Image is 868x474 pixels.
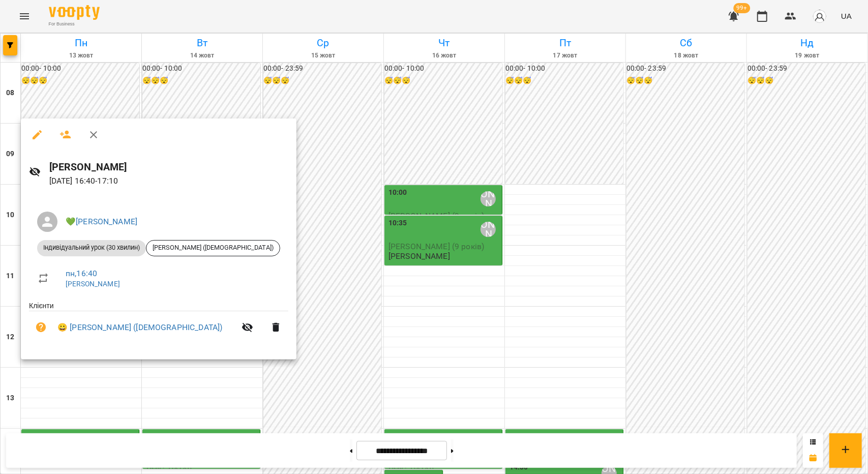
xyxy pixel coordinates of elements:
[37,243,146,252] span: Індивідуальний урок (30 хвилин)
[57,321,222,334] a: 😀 [PERSON_NAME] ([DEMOGRAPHIC_DATA])
[49,159,288,175] h6: [PERSON_NAME]
[146,240,280,256] div: [PERSON_NAME] ([DEMOGRAPHIC_DATA])
[66,280,120,288] a: [PERSON_NAME]
[66,217,137,226] a: 💚[PERSON_NAME]
[29,301,288,348] ul: Клієнти
[49,175,288,187] p: [DATE] 16:40 - 17:10
[146,243,280,252] span: [PERSON_NAME] ([DEMOGRAPHIC_DATA])
[29,315,53,340] button: Візит ще не сплачено. Додати оплату?
[66,269,97,278] a: пн , 16:40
